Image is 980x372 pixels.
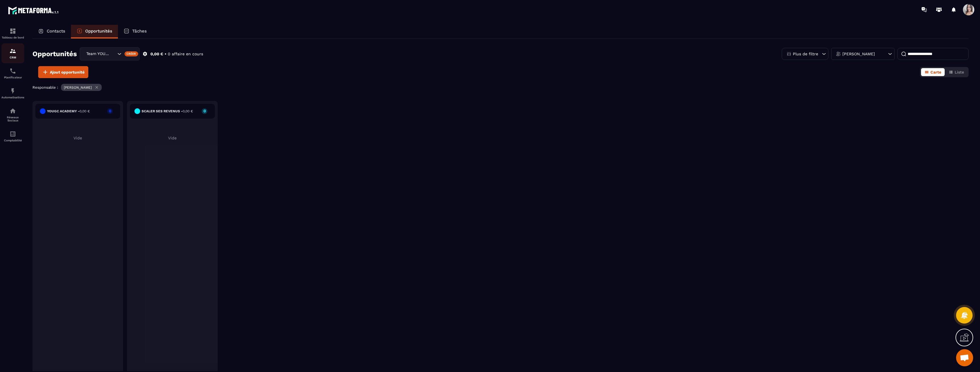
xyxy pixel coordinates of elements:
button: Carte [921,68,945,76]
p: Plus de filtre [793,52,818,56]
p: Automatisations [1,96,24,99]
p: Comptabilité [1,139,24,142]
h2: Opportunités [32,48,77,60]
span: 0,00 € [79,109,90,113]
p: 0,00 € [150,51,163,57]
a: Opportunités [71,25,118,38]
p: CRM [1,56,24,59]
button: Liste [945,68,967,76]
div: Ouvrir le chat [956,349,973,366]
img: formation [9,48,16,54]
p: 0 affaire en cours [168,51,203,57]
a: formationformationCRM [1,43,24,63]
p: Tâches [132,29,147,34]
a: automationsautomationsAutomatisations [1,83,24,103]
span: 0,00 € [183,109,193,113]
img: scheduler [9,68,16,74]
h6: Scaler ses revenus - [142,109,193,113]
a: social-networksocial-networkRéseaux Sociaux [1,103,24,126]
p: Opportunités [85,29,112,34]
span: Carte [930,70,941,74]
img: automations [9,88,16,94]
p: Vide [130,136,215,140]
p: Tableau de bord [1,36,24,39]
p: • [165,51,166,57]
p: Responsable : [32,85,58,90]
p: [PERSON_NAME] [842,52,875,56]
a: Tâches [118,25,152,38]
img: social-network [9,107,16,114]
p: 0 [107,109,113,113]
a: Contacts [32,25,71,38]
p: Réseaux Sociaux [1,116,24,122]
img: logo [8,5,59,15]
span: Team YOUGC - Formations [85,51,110,57]
span: Ajout opportunité [50,69,85,75]
a: formationformationTableau de bord [1,23,24,43]
img: accountant [9,131,16,137]
p: 0 [202,109,207,113]
p: Contacts [47,29,65,34]
input: Search for option [110,51,116,57]
div: Créer [124,51,138,56]
a: accountantaccountantComptabilité [1,126,24,146]
button: Ajout opportunité [38,66,88,78]
p: Planificateur [1,76,24,79]
h6: YouGC Academy - [47,109,90,113]
span: Liste [955,70,964,74]
div: Search for option [80,47,140,60]
p: [PERSON_NAME] [64,86,92,90]
a: schedulerschedulerPlanificateur [1,63,24,83]
img: formation [9,28,16,34]
p: Vide [35,136,120,140]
